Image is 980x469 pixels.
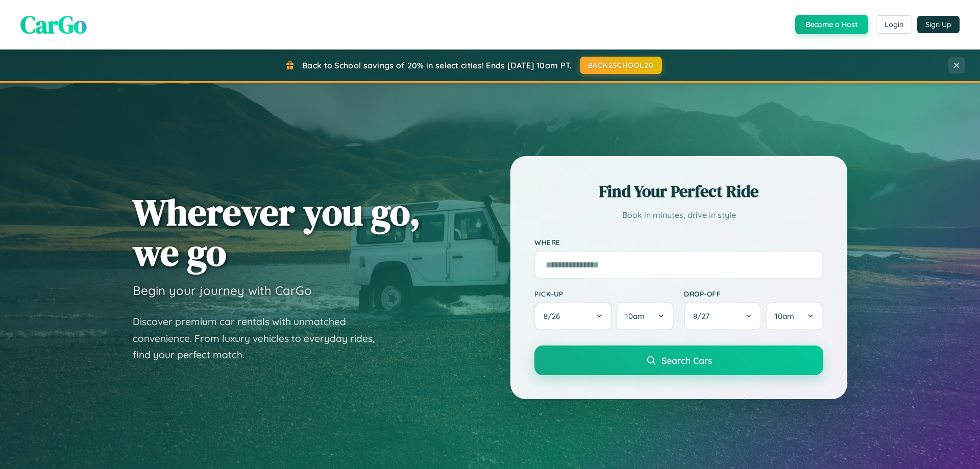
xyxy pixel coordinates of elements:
button: 10am [616,302,674,330]
span: Back to School savings of 20% in select cities! Ends [DATE] 10am PT. [302,60,572,70]
button: Sign Up [917,16,960,33]
label: Where [534,238,823,246]
span: 8 / 27 [693,311,715,321]
span: 10am [775,311,794,321]
button: Search Cars [534,345,823,375]
p: Discover premium car rentals with unmatched convenience. From luxury vehicles to everyday rides, ... [133,313,388,363]
p: Book in minutes, drive in style [534,208,823,223]
button: Login [876,15,912,34]
h2: Find Your Perfect Ride [534,180,823,203]
label: Drop-off [684,289,823,298]
button: BACK2SCHOOL20 [580,57,662,74]
button: Become a Host [795,15,868,34]
button: 8/27 [684,302,762,330]
button: 8/26 [534,302,612,330]
h1: Wherever you go, we go [133,192,421,273]
h3: Begin your journey with CarGo [133,283,312,298]
span: Search Cars [661,355,712,366]
button: 10am [766,302,823,330]
label: Pick-up [534,289,674,298]
span: CarGo [20,8,87,41]
span: 10am [625,311,645,321]
span: 8 / 26 [544,311,565,321]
